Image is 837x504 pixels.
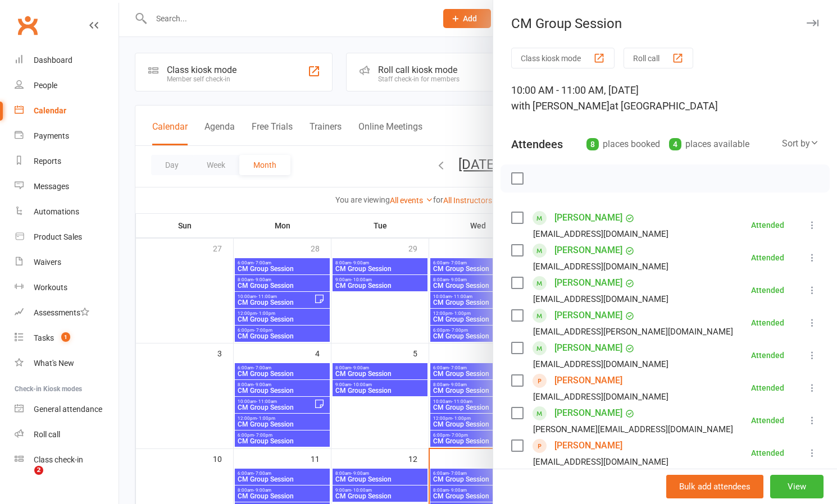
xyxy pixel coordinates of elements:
a: Assessments [15,300,119,326]
a: What's New [15,351,119,376]
div: Roll call [34,430,60,439]
div: Sort by [782,136,819,151]
div: places booked [586,136,660,152]
div: 4 [669,138,681,150]
iframe: Intercom live chat [11,466,38,493]
a: [PERSON_NAME] [554,437,622,455]
button: View [770,475,824,498]
div: Attended [751,319,784,327]
div: [EMAIL_ADDRESS][DOMAIN_NAME] [533,390,668,404]
a: Payments [15,123,119,149]
div: [EMAIL_ADDRESS][DOMAIN_NAME] [533,357,668,372]
div: CM Group Session [493,16,837,31]
button: Bulk add attendees [666,475,763,498]
span: with [PERSON_NAME] [511,100,609,112]
div: People [34,81,57,90]
div: What's New [34,359,74,368]
a: [PERSON_NAME] [554,404,622,422]
div: Waivers [34,258,61,267]
div: [EMAIL_ADDRESS][DOMAIN_NAME] [533,227,668,241]
a: Roll call [15,422,119,447]
a: [PERSON_NAME] [554,339,622,357]
div: Class check-in [34,455,83,464]
div: Attended [751,416,784,424]
div: Dashboard [34,56,72,65]
a: Product Sales [15,224,119,250]
a: People [15,73,119,98]
div: Attended [751,286,784,294]
div: Attended [751,449,784,457]
a: General attendance kiosk mode [15,397,119,422]
div: [EMAIL_ADDRESS][DOMAIN_NAME] [533,259,668,274]
div: [EMAIL_ADDRESS][DOMAIN_NAME] [533,292,668,306]
div: Attended [751,254,784,262]
div: 10:00 AM - 11:00 AM, [DATE] [511,83,819,114]
div: Product Sales [34,232,82,241]
a: Workouts [15,275,119,300]
div: Payments [34,131,69,140]
div: Workouts [34,283,67,292]
span: 1 [61,332,70,342]
a: [PERSON_NAME] [554,306,622,324]
div: Calendar [34,106,66,115]
a: Reports [15,149,119,174]
a: Automations [15,199,119,224]
div: Attendees [511,136,563,152]
div: 8 [586,138,599,150]
div: Messages [34,182,69,191]
span: at [GEOGRAPHIC_DATA] [609,100,718,112]
div: Attended [751,384,784,392]
div: Reports [34,157,61,166]
div: Attended [751,351,784,359]
div: General attendance [34,405,102,414]
div: [PERSON_NAME][EMAIL_ADDRESS][DOMAIN_NAME] [533,422,733,437]
div: Automations [34,207,79,216]
button: Class kiosk mode [511,48,615,68]
div: Tasks [34,333,54,342]
div: Assessments [34,308,89,317]
a: Dashboard [15,48,119,73]
a: Clubworx [13,11,42,39]
div: places available [669,136,749,152]
div: Attended [751,221,784,229]
a: [PERSON_NAME] [554,241,622,259]
div: [EMAIL_ADDRESS][PERSON_NAME][DOMAIN_NAME] [533,324,733,339]
a: Calendar [15,98,119,123]
a: [PERSON_NAME] [554,372,622,390]
a: [PERSON_NAME] [554,274,622,292]
div: [EMAIL_ADDRESS][DOMAIN_NAME] [533,455,668,469]
button: Roll call [624,48,693,68]
a: Class kiosk mode [15,447,119,473]
a: Waivers [15,250,119,275]
span: 2 [34,466,43,475]
a: Tasks 1 [15,326,119,351]
a: Messages [15,174,119,199]
a: [PERSON_NAME] [554,209,622,227]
